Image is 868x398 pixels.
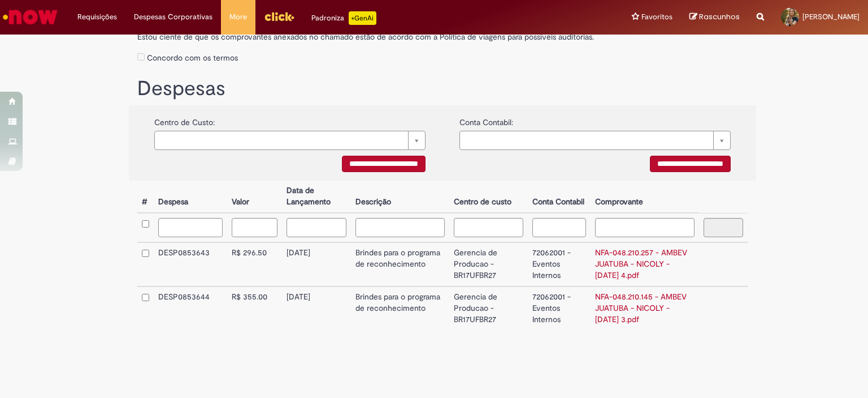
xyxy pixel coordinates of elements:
[351,242,449,286] td: Brindes para o programa de reconhecimento
[227,181,282,213] th: Valor
[349,11,376,25] p: +GenAi
[591,181,700,213] th: Comprovante
[137,181,154,213] th: #
[264,8,294,25] img: click_logo_yellow_360x200.png
[459,131,731,150] a: Limpar campo {0}
[137,78,748,100] h1: Despesas
[351,181,449,213] th: Descrição
[699,11,740,22] span: Rascunhos
[134,11,212,23] span: Despesas Corporativas
[1,6,59,28] img: ServiceNow
[154,242,227,286] td: DESP0853643
[147,52,238,63] label: Concordo com os termos
[311,11,376,25] div: Padroniza
[154,131,426,150] a: Limpar campo {0}
[591,286,700,330] td: NFA-048.210.145 - AMBEV JUATUBA - NICOLY - [DATE] 3.pdf
[528,286,590,330] td: 72062001 - Eventos Internos
[528,242,590,286] td: 72062001 - Eventos Internos
[689,12,740,23] a: Rascunhos
[449,286,528,330] td: Gerencia de Producao - BR17UFBR27
[591,242,700,286] td: NFA-048.210.257 - AMBEV JUATUBA - NICOLY - [DATE] 4.pdf
[282,181,350,213] th: Data de Lançamento
[595,292,687,324] a: NFA-048.210.145 - AMBEV JUATUBA - NICOLY - [DATE] 3.pdf
[449,181,528,213] th: Centro de custo
[77,11,117,23] span: Requisições
[229,11,247,23] span: More
[641,11,672,23] span: Favoritos
[282,242,350,286] td: [DATE]
[459,111,513,128] label: Conta Contabil:
[154,181,227,213] th: Despesa
[449,242,528,286] td: Gerencia de Producao - BR17UFBR27
[227,242,282,286] td: R$ 296.50
[154,111,215,128] label: Centro de Custo:
[154,286,227,330] td: DESP0853644
[227,286,282,330] td: R$ 355.00
[282,286,350,330] td: [DATE]
[802,12,860,22] span: [PERSON_NAME]
[528,181,590,213] th: Conta Contabil
[351,286,449,330] td: Brindes para o programa de reconhecimento
[595,247,687,280] a: NFA-048.210.257 - AMBEV JUATUBA - NICOLY - [DATE] 4.pdf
